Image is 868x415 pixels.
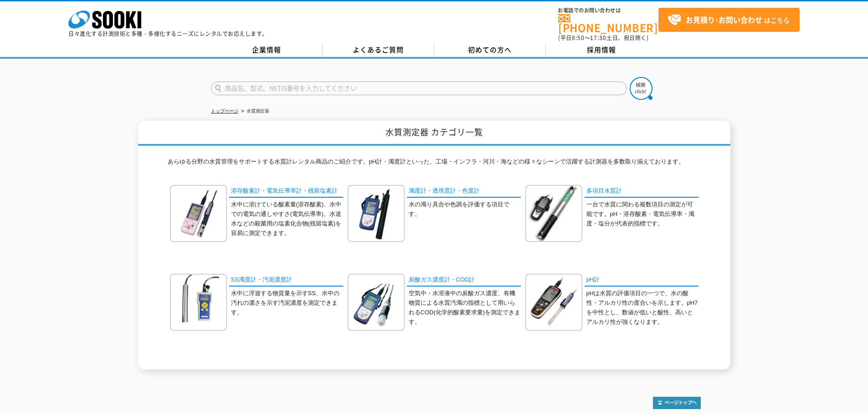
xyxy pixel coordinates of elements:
[407,274,521,287] a: 炭酸ガス濃度計・COD計
[231,289,343,317] p: 水中に浮遊する物質量を示すSS、水中の汚れの濃さを示す汚泥濃度を測定できます。
[229,274,343,287] a: SS濁度計・汚泥濃度計
[231,200,343,238] p: 水中に溶けている酸素量(溶存酸素)、水中での電気の通しやすさ(電気伝導率)、水道水などの殺菌用の塩素化合物(残留塩素)を容易に測定できます。
[211,108,238,113] a: トップページ
[170,185,227,242] img: 溶存酸素計・電気伝導率計・残留塩素計
[211,43,323,57] a: 企業情報
[323,43,434,57] a: よくあるご質問
[348,274,405,331] img: 炭酸ガス濃度計・COD計
[229,185,343,198] a: 溶存酸素計・電気伝導率計・残留塩素計
[668,13,790,27] span: はこちら
[68,31,268,36] p: 日々進化する計測技術と多種・多様化するニーズにレンタルでお応えします。
[468,45,512,55] span: 初めての方へ
[525,185,582,242] img: 多項目水質計
[240,107,269,116] li: 水質測定器
[558,14,658,33] a: [PHONE_NUMBER]
[653,397,701,409] img: トップページへ
[590,34,606,42] span: 17:30
[686,14,762,25] strong: お見積り･お問い合わせ
[409,200,521,219] p: 水の濁り具合や色調を評価する項目です。
[168,157,701,171] p: あらゆる分野の水質管理をサポートする水質計レンタル商品のご紹介です。pH計・濁度計といった、工場・インフラ・河川・海などの様々なシーンで活躍する計測器を多数取り揃えております。
[630,77,652,100] img: btn_search.png
[170,274,227,331] img: SS濁度計・汚泥濃度計
[138,121,730,146] h1: 水質測定器 カテゴリ一覧
[546,43,657,57] a: 採用情報
[558,34,648,42] span: (平日 ～ 土日、祝日除く)
[586,289,699,327] p: pHは水質の評価項目の一つで、水の酸性・アルカリ性の度合いを示します。pH7を中性とし、数値が低いと酸性、高いとアルカリ性が強くなります。
[407,185,521,198] a: 濁度計・透視度計・色度計
[348,185,405,242] img: 濁度計・透視度計・色度計
[409,289,521,327] p: 空気中・水溶液中の炭酸ガス濃度、有機物質による水質汚濁の指標として用いられるCOD(化学的酸素要求量)を測定できます。
[525,274,582,331] img: pH計
[585,185,699,198] a: 多項目水質計
[211,82,627,95] input: 商品名、型式、NETIS番号を入力してください
[558,8,658,13] span: お電話でのお問い合わせは
[434,43,546,57] a: 初めての方へ
[572,34,585,42] span: 8:50
[586,200,699,228] p: 一台で水質に関わる複数項目の測定が可能です。pH・溶存酸素・電気伝導率・濁度・塩分が代表的指標です。
[658,8,800,32] a: お見積り･お問い合わせはこちら
[585,274,699,287] a: pH計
